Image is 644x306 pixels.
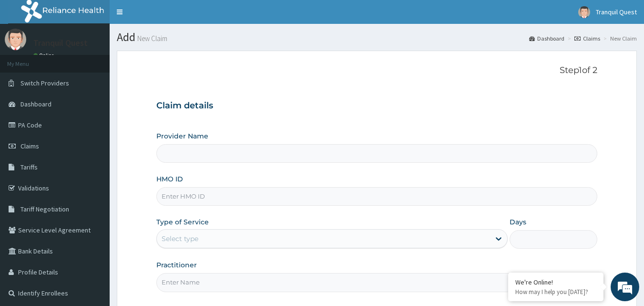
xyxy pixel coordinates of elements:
input: Enter Name [156,273,598,292]
li: New Claim [601,34,637,42]
a: Dashboard [529,34,564,42]
span: Tariff Negotiation [20,205,69,213]
label: Practitioner [156,260,197,270]
span: Tranquil Quest [596,8,637,16]
input: Enter HMO ID [156,187,598,206]
a: Claims [574,34,600,42]
img: User Image [578,6,590,18]
div: Select type [162,234,198,243]
label: Provider Name [156,131,208,141]
label: HMO ID [156,174,183,184]
a: Online [33,52,56,59]
p: How may I help you today? [515,288,596,296]
label: Days [510,217,526,227]
p: Step 1 of 2 [156,65,598,76]
img: User Image [5,29,26,50]
span: Claims [20,142,39,150]
p: Tranquil Quest [33,39,88,47]
span: Tariffs [20,163,38,171]
label: Type of Service [156,217,209,227]
span: Switch Providers [20,79,69,87]
small: New Claim [135,35,167,42]
h1: Add [117,31,637,43]
span: Dashboard [20,100,51,108]
h3: Claim details [156,101,598,111]
div: We're Online! [515,278,596,286]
